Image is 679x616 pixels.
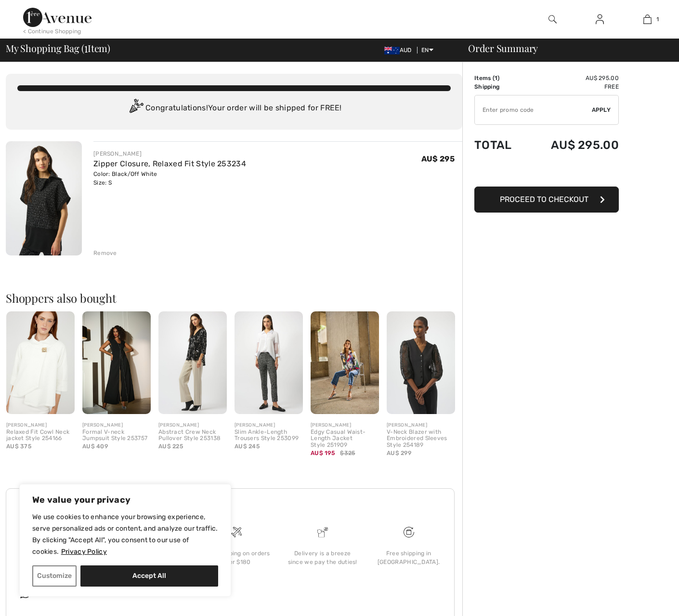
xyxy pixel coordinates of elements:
div: Order Summary [457,43,673,53]
img: Delivery is a breeze since we pay the duties! [317,527,328,537]
img: My Bag [643,13,652,25]
span: AU$ 299 [387,450,411,456]
span: $325 [340,449,355,457]
span: Apply [592,106,611,114]
div: Abstract Crew Neck Pullover Style 253138 [158,429,227,442]
div: Relaxed Fit Cowl Neck jacket Style 254166 [6,429,75,442]
a: 1 [624,13,671,25]
span: AU$ 295 [421,154,455,163]
button: Proceed to Checkout [474,187,619,213]
img: Zipper Closure, Relaxed Fit Style 253234 [6,141,82,255]
p: We value your privacy [32,494,218,506]
span: Proceed to Checkout [500,195,588,204]
td: Free [525,82,619,91]
div: Remove [93,249,117,257]
a: Privacy Policy [61,547,107,556]
div: Slim Ankle-Length Trousers Style 253099 [235,429,303,442]
div: [PERSON_NAME] [6,422,75,429]
img: Free shipping on orders over $180 [404,527,414,537]
td: AU$ 295.00 [525,74,619,82]
span: AU$ 225 [158,443,183,450]
span: My Shopping Bag ( Item) [6,43,110,53]
div: Free shipping on orders over $180 [201,549,272,566]
div: Free shipping in [GEOGRAPHIC_DATA]. [373,549,444,566]
span: 1 [84,41,88,54]
span: AU$ 375 [6,443,31,450]
span: 1 [495,75,497,81]
div: Formal V-neck Jumpsuit Style 253757 [82,429,151,442]
div: Edgy Casual Waist-Length Jacket Style 251909 [311,429,379,449]
button: Accept All [80,565,218,587]
h2: Shoppers also bought [6,292,462,304]
span: 1 [656,15,659,24]
td: Shipping [474,82,525,91]
img: My Info [596,13,604,25]
img: 1ère Avenue [23,8,91,27]
span: AU$ 195 [311,450,335,456]
div: [PERSON_NAME] [235,422,303,429]
div: Delivery is a breeze since we pay the duties! [287,549,358,566]
img: Congratulation2.svg [126,99,145,118]
div: V-Neck Blazer with Embroidered Sleeves Style 254189 [387,429,455,449]
div: [PERSON_NAME] [387,422,455,429]
td: Total [474,129,525,161]
div: Color: Black/Off White Size: S [93,170,246,187]
span: AU$ 409 [82,443,108,450]
span: EN [421,47,433,54]
td: AU$ 295.00 [525,129,619,161]
a: Sign In [588,13,612,26]
img: V-Neck Blazer with Embroidered Sleeves Style 254189 [387,311,455,414]
img: Slim Ankle-Length Trousers Style 253099 [235,311,303,414]
input: Promo code [475,95,592,124]
div: [PERSON_NAME] [158,422,227,429]
img: search the website [548,13,557,25]
img: Edgy Casual Waist-Length Jacket Style 251909 [311,311,379,414]
div: We value your privacy [19,484,231,597]
img: Relaxed Fit Cowl Neck jacket Style 254166 [6,311,75,414]
div: < Continue Shopping [23,27,81,36]
img: Free shipping on orders over $180 [231,527,242,537]
div: [PERSON_NAME] [311,422,379,429]
div: [PERSON_NAME] [82,422,151,429]
iframe: PayPal [474,161,619,183]
div: Congratulations! Your order will be shipped for FREE! [17,99,451,118]
button: Customize [32,565,77,587]
a: Zipper Closure, Relaxed Fit Style 253234 [93,159,246,168]
td: Items ( ) [474,74,525,82]
span: AUD [384,47,416,54]
img: Australian Dollar [384,47,400,54]
span: AU$ 245 [235,443,260,450]
div: [PERSON_NAME] [93,149,246,158]
p: We use cookies to enhance your browsing experience, serve personalized ads or content, and analyz... [32,511,218,558]
img: Abstract Crew Neck Pullover Style 253138 [158,311,227,414]
img: Formal V-neck Jumpsuit Style 253757 [82,311,151,414]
